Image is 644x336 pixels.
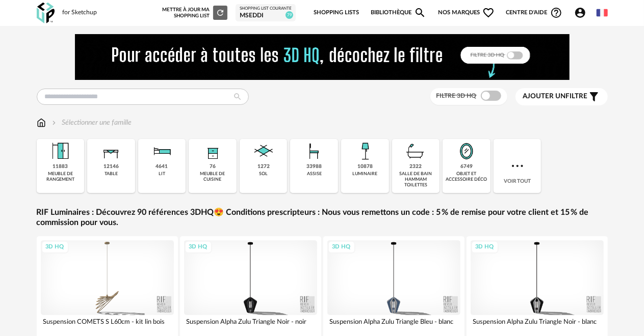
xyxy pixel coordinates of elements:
div: 4641 [156,163,168,170]
img: Sol.png [251,139,276,163]
img: Luminaire.png [353,139,377,163]
div: Mettre à jour ma Shopping List [162,6,227,20]
div: Suspension COMETS S L60cm - kit lin bois [41,315,174,335]
div: Voir tout [494,139,542,193]
img: Salle%20de%20bain.png [403,139,428,163]
div: sol [259,171,268,177]
div: 10878 [357,163,373,170]
div: 3D HQ [471,241,499,254]
div: 3D HQ [185,241,212,254]
a: RIF Luminaires : Découvrez 90 références 3DHQ😍 Conditions prescripteurs : Nous vous remettons un ... [37,207,608,229]
div: 6749 [460,163,473,170]
div: lit [159,171,165,177]
img: more.7b13dc1.svg [509,158,526,174]
span: Centre d'aideHelp Circle Outline icon [506,7,563,19]
div: 11883 [53,163,68,170]
button: Ajouter unfiltre Filter icon [516,88,608,105]
div: Suspension Alpha Zulu Triangle Noir - blanc [471,315,604,335]
span: Help Circle Outline icon [550,7,562,19]
div: table [105,171,118,177]
div: meuble de cuisine [192,171,234,183]
div: Suspension Alpha Zulu Triangle Noir - noir [184,315,317,335]
img: FILTRE%20HQ%20NEW_V1%20(4).gif [75,34,570,80]
a: Shopping Lists [314,2,359,23]
span: Magnify icon [414,7,426,19]
div: 2322 [409,163,422,170]
img: Literie.png [149,139,174,163]
span: 79 [286,11,293,19]
div: 3D HQ [41,241,69,254]
div: for Sketchup [63,9,97,17]
div: 12146 [104,163,119,170]
div: 3D HQ [328,241,355,254]
img: Table.png [99,139,123,163]
span: Account Circle icon [574,7,591,19]
div: luminaire [352,171,377,177]
a: BibliothèqueMagnify icon [371,2,427,23]
span: Ajouter un [523,93,566,100]
div: salle de bain hammam toilettes [395,171,437,188]
span: Nos marques [438,2,495,23]
img: fr [597,7,608,18]
img: svg+xml;base64,PHN2ZyB3aWR0aD0iMTYiIGhlaWdodD0iMTciIHZpZXdCb3g9IjAgMCAxNiAxNyIgZmlsbD0ibm9uZSIgeG... [37,118,46,128]
img: Assise.png [302,139,326,163]
img: OXP [37,3,55,23]
span: filtre [523,92,588,101]
img: Rangement.png [200,139,225,163]
div: Shopping List courante [240,6,292,11]
div: MSEDDI [240,12,292,20]
div: objet et accessoire déco [446,171,487,183]
span: Filtre 3D HQ [436,93,477,99]
div: 76 [210,163,216,170]
img: svg+xml;base64,PHN2ZyB3aWR0aD0iMTYiIGhlaWdodD0iMTYiIHZpZXdCb3g9IjAgMCAxNiAxNiIgZmlsbD0ibm9uZSIgeG... [50,118,58,128]
img: Miroir.png [454,139,479,163]
div: Suspension Alpha Zulu Triangle Bleu - blanc [327,315,460,335]
div: 33988 [306,163,322,170]
img: Meuble%20de%20rangement.png [48,139,72,163]
div: assise [307,171,322,177]
span: Refresh icon [216,10,225,15]
a: Shopping List courante MSEDDI 79 [240,6,292,19]
span: Filter icon [588,91,600,103]
span: Heart Outline icon [482,7,495,19]
div: 1272 [257,163,270,170]
div: Sélectionner une famille [50,118,132,128]
div: meuble de rangement [40,171,82,183]
span: Account Circle icon [574,7,586,19]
